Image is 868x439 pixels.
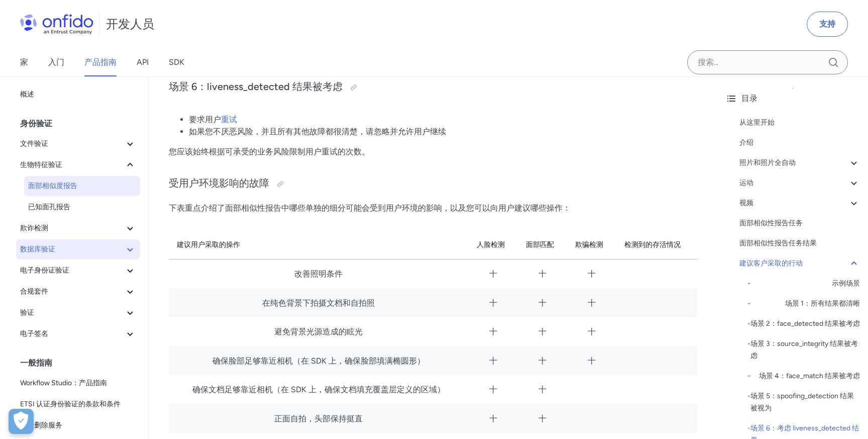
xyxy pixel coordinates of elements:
[16,415,140,435] a: 数据删除服务
[747,278,860,290] a: -示例场景
[739,137,860,149] a: 介绍
[538,327,547,336] font: 十
[747,372,750,380] font: -
[588,269,596,279] font: 十
[739,239,817,247] font: 面部相似性报告任务结果
[588,356,596,366] font: 十
[489,385,497,394] font: 十
[739,217,860,229] a: 面部相似性报告任务
[741,94,757,103] font: 目录
[189,115,221,124] font: 要求用户
[16,282,140,302] button: 合规套件
[16,239,140,259] button: 数据库验证
[169,177,269,189] font: 受用户环境影响的故障
[526,240,554,249] font: 面部匹配
[137,57,149,67] font: API
[137,48,149,76] a: API
[832,279,860,288] font: 示例场景
[84,48,117,76] a: 产品指南
[274,414,363,423] font: 正面自拍，头部保持挺直
[739,177,860,189] a: 运动
[747,318,860,330] a: -场景 2：face_detected 结果被考虑
[20,160,62,169] font: 生物特征验证
[747,319,750,328] font: -
[48,57,64,67] font: 入门
[739,158,796,167] font: 照片和照片全自动
[588,327,596,336] font: 十
[747,390,860,414] a: -场景 5：spoofing_detection 结果被视为
[687,50,848,74] input: Onfido 搜索输入字段
[739,219,803,227] font: 面部相似性报告任务
[28,182,77,190] font: 面部相似度报告
[20,224,48,232] font: 欺诈检测
[747,299,750,308] font: -
[747,392,750,400] font: -
[16,394,140,414] a: ETSI 认证身份验证的条款和条件
[9,409,34,434] div: Cookie偏好设置
[489,327,497,336] font: 十
[739,197,860,209] a: 视频
[16,134,140,154] button: 文件验证
[747,279,750,288] font: -
[169,203,571,213] font: 下表重点介绍了面部相似性报告中哪些单独的细分可能会受到用户环境的影响，以及您可以向用户建议哪些操作：
[221,115,237,124] font: 重试
[20,400,121,408] font: ETSI 认证身份验证的条款和条件
[747,298,860,310] a: -场景 1：所有结果都清晰
[274,327,363,336] font: 避免背景光源造成的眩光
[538,356,547,366] font: 十
[212,356,425,366] font: 确保脸部足够靠近相机（在 SDK 上，确保脸部填满椭圆形）
[538,414,547,423] font: 十
[750,339,858,360] font: 场景 3：source_integrity 结果被考虑
[16,218,140,238] button: 欺诈检测
[575,240,603,249] font: 欺骗检测
[20,421,62,429] font: 数据删除服务
[489,298,497,308] font: 十
[489,269,497,279] font: 十
[106,17,154,31] font: 开发人员
[750,319,860,328] font: 场景 2：face_detected 结果被考虑
[739,138,753,147] font: 介绍
[747,339,750,348] font: -
[294,269,343,279] font: 改善照明条件
[739,259,803,268] font: 建议客户采取的行动
[747,370,860,382] a: -场景 4：face_match 结果被考虑
[20,379,107,387] font: Workflow Studio：产品指南
[16,260,140,281] button: 电子身份证验证
[169,80,343,93] font: 场景 6：liveness_detected 结果被考虑
[20,358,52,368] font: 一般指南
[28,203,70,211] font: 已知面孔报告
[538,269,547,279] font: 十
[20,245,55,253] font: 数据库验证
[739,179,753,187] font: 运动
[20,57,28,67] font: 家
[20,48,28,76] a: 家
[739,157,860,169] a: 照片和照片全自动
[20,139,48,148] font: 文件验证
[750,392,854,412] font: 场景 5：spoofing_detection 结果被视为
[16,84,140,105] a: 概述
[785,299,860,308] font: 场景 1：所有结果都清晰
[747,338,860,362] a: -场景 3：source_integrity 结果被考虑
[477,240,505,249] font: 人脸检测
[24,176,140,196] a: 面部相似度报告
[189,127,446,136] font: 如果您不厌恶风险，并且所有其他故障都很清楚，请忽略并允许用户继续
[20,308,34,317] font: 验证
[20,90,34,99] font: 概述
[169,57,184,67] font: SDK
[624,240,681,249] font: 检测到的存活情况
[538,298,547,308] font: 十
[588,298,596,308] font: 十
[20,14,93,34] img: Onfido 标志
[538,385,547,394] font: 十
[20,119,52,128] font: 身份验证
[489,356,497,366] font: 十
[192,385,445,394] font: 确保文档足够靠近相机（在 SDK 上，确保文档填充覆盖层定义的区域）
[747,424,750,432] font: -
[16,303,140,323] button: 验证
[48,48,64,76] a: 入门
[177,240,240,249] font: 建议用户采取的操作
[739,118,775,127] font: 从这里开始
[739,257,860,270] a: 建议客户采取的行动
[489,414,497,423] font: 十
[24,197,140,217] a: 已知面孔报告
